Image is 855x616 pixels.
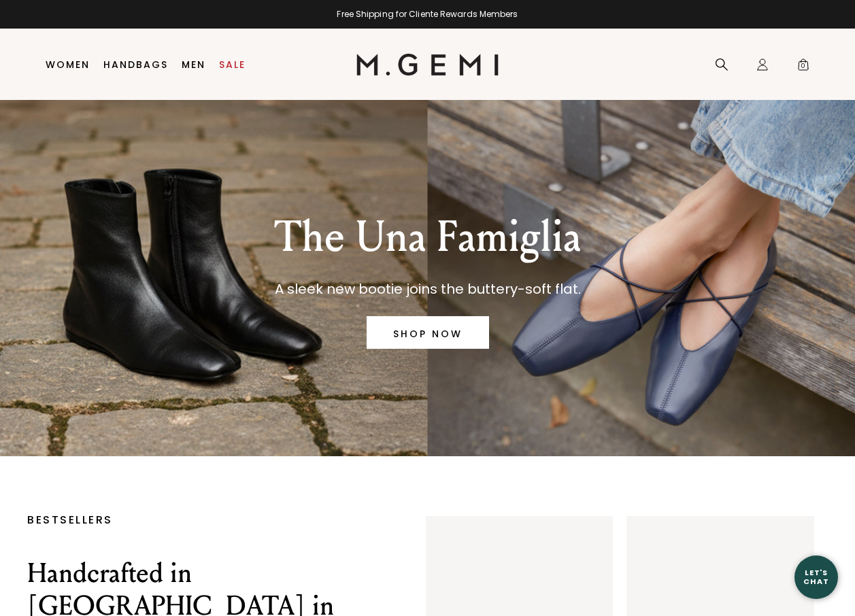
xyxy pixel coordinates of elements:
[274,213,581,262] p: The Una Famiglia
[274,278,581,300] p: A sleek new bootie joins the buttery-soft flat.
[46,59,90,70] a: Women
[27,516,385,524] p: BESTSELLERS
[797,61,810,74] span: 0
[182,59,205,70] a: Men
[219,59,246,70] a: Sale
[794,568,838,585] div: Let's Chat
[103,59,168,70] a: Handbags
[367,316,489,349] a: SHOP NOW
[356,54,499,75] img: M.Gemi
